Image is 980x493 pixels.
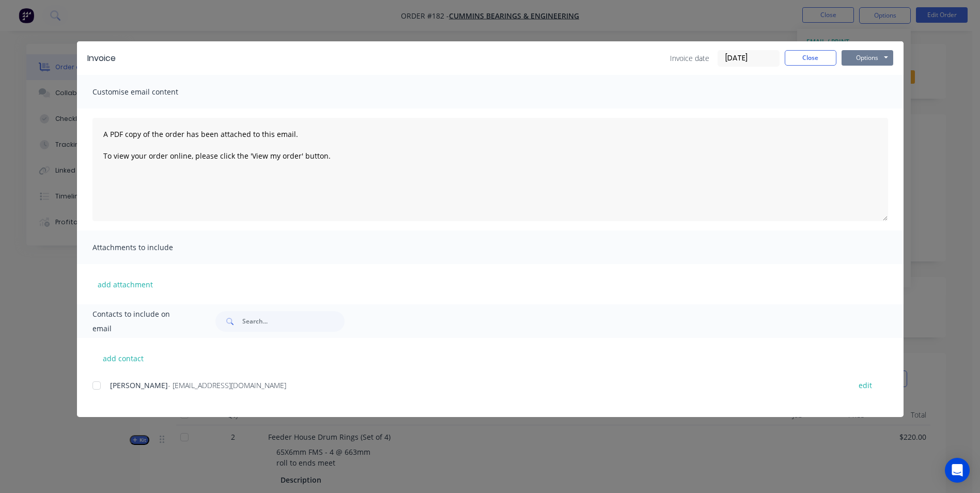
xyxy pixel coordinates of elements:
span: Customise email content [92,85,206,99]
button: add attachment [92,276,158,292]
button: edit [852,378,878,392]
button: Options [842,50,893,66]
span: Attachments to include [92,240,206,255]
button: Close [785,50,836,66]
span: [PERSON_NAME] [110,380,168,390]
textarea: A PDF copy of the order has been attached to this email. To view your order online, please click ... [92,118,888,221]
span: - [EMAIL_ADDRESS][DOMAIN_NAME] [168,380,286,390]
div: Invoice [87,52,116,65]
div: Open Intercom Messenger [945,458,970,483]
input: Search... [242,311,345,332]
span: Contacts to include on email [92,307,190,336]
button: add contact [92,350,154,366]
span: Invoice date [670,53,709,64]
